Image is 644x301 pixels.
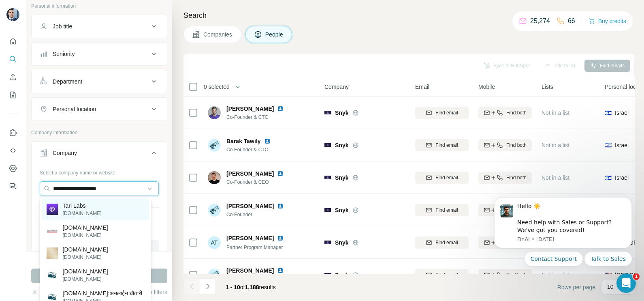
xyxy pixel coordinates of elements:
[32,44,167,64] button: Seniority
[226,170,274,178] span: [PERSON_NAME]
[53,149,77,157] div: Company
[63,202,102,210] p: Tari Labs
[63,245,108,254] p: [DOMAIN_NAME]
[226,105,274,113] span: [PERSON_NAME]
[32,143,167,166] button: Company
[53,77,82,86] div: Department
[31,288,54,296] button: Clear
[63,210,102,217] p: [DOMAIN_NAME]
[226,245,283,250] span: Partner Program Manager
[530,16,550,26] p: 25,274
[47,204,58,215] img: Tari Labs
[53,50,75,58] div: Seniority
[277,203,284,209] img: LinkedIn logo
[6,161,19,176] button: Dashboard
[605,174,612,182] span: 🇮🇱
[32,72,167,91] button: Department
[226,284,276,290] span: results
[6,125,19,140] button: Use Surfe on LinkedIn
[265,30,284,39] span: People
[47,226,58,237] img: executari.com
[478,139,532,151] button: Find both
[589,15,626,27] button: Buy credits
[226,146,274,153] span: Co-Founder & CTO
[324,143,331,147] img: Logo of Snyk
[40,166,159,176] div: Select a company name or website
[203,30,233,39] span: Companies
[435,271,458,279] span: Find email
[277,267,284,274] img: LinkedIn logo
[226,178,287,186] span: Co-Founder & CEO
[542,272,569,278] span: Not in a list
[47,269,58,281] img: isanahtari.com
[277,170,284,177] img: LinkedIn logo
[208,269,221,282] img: Avatar
[605,109,612,117] span: 🇮🇱
[6,143,19,158] button: Use Surfe API
[415,236,469,249] button: Find email
[226,137,261,145] span: Barak Tawily
[6,8,19,21] img: Avatar
[435,174,458,181] span: Find email
[204,83,230,91] span: 0 selected
[63,224,108,232] p: [DOMAIN_NAME]
[415,269,469,281] button: Find email
[6,52,19,67] button: Search
[63,267,108,275] p: [DOMAIN_NAME]
[277,105,284,112] img: LinkedIn logo
[435,206,458,214] span: Find email
[63,289,143,297] p: [DOMAIN_NAME]:अनलाईन चौतारी
[633,273,640,280] span: 1
[478,236,532,249] button: Find both
[200,278,216,295] button: Navigate to next page
[542,110,569,116] span: Not in a list
[245,284,259,290] span: 1,188
[335,141,348,149] span: Snyk
[47,247,58,259] img: nefertari.com
[63,275,108,283] p: [DOMAIN_NAME]
[542,83,553,91] span: Lists
[226,202,274,210] span: [PERSON_NAME]
[277,235,284,241] img: LinkedIn logo
[208,106,221,119] img: Avatar
[506,174,527,181] span: Find both
[568,16,575,26] p: 66
[615,174,629,182] span: Israel
[324,208,331,212] img: Logo of Snyk
[6,88,19,102] button: My lists
[615,141,629,149] span: Israel
[63,232,108,239] p: [DOMAIN_NAME]
[6,34,19,49] button: Quick start
[478,107,532,119] button: Find both
[616,273,636,293] iframe: Intercom live chat
[607,283,614,291] p: 10
[208,236,221,249] div: AT
[324,273,331,277] img: Logo of Snyk
[506,142,527,149] span: Find both
[208,204,221,217] img: Avatar
[415,204,469,216] button: Find email
[324,176,331,179] img: Logo of Snyk
[63,254,108,261] p: [DOMAIN_NAME]
[435,109,458,116] span: Find email
[183,10,634,21] h4: Search
[31,2,167,10] p: Personal information
[6,179,19,193] button: Feedback
[478,172,532,184] button: Find both
[557,283,595,291] span: Rows per page
[324,241,331,244] img: Logo of Snyk
[482,190,644,271] iframe: Intercom notifications message
[335,109,348,117] span: Snyk
[226,267,274,275] span: [PERSON_NAME]
[478,83,495,91] span: Mobile
[506,271,527,279] span: Find both
[264,138,271,144] img: LinkedIn logo
[506,109,527,116] span: Find both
